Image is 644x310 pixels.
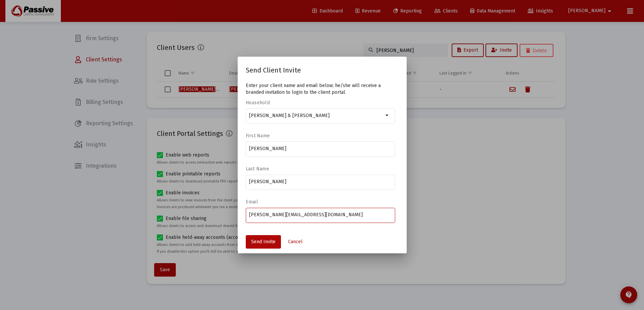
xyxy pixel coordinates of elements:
[383,111,391,119] mat-icon: arrow_drop_down
[246,199,392,205] label: Email
[246,133,392,139] label: First Name
[246,100,392,106] label: Household
[246,65,399,76] div: Send Client Invite
[249,113,383,118] input: Select a Household
[246,82,399,96] p: Enter your client name and email below; he/she will receive a branded invitation to login to the ...
[251,239,276,245] span: Send Invite
[288,239,303,245] span: Cancel
[246,235,281,249] button: Send Invite
[283,235,308,249] button: Cancel
[246,166,392,172] label: Last Name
